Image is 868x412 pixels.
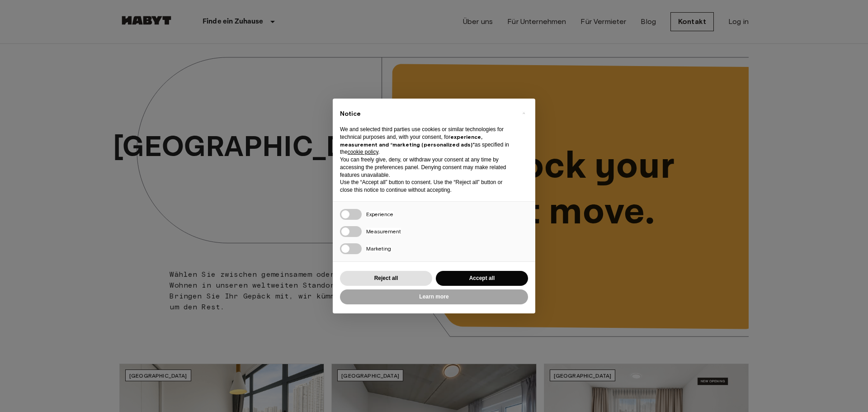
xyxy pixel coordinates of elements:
[436,271,528,286] button: Accept all
[340,133,482,148] strong: experience, measurement and “marketing (personalized ads)”
[340,179,514,194] p: Use the “Accept all” button to consent. Use the “Reject all” button or close this notice to conti...
[340,289,528,304] button: Learn more
[340,126,514,156] p: We and selected third parties use cookies or similar technologies for technical purposes and, wit...
[340,109,514,118] h2: Notice
[366,245,391,252] span: Marketing
[348,149,378,155] a: cookie policy
[340,271,432,286] button: Reject all
[516,106,531,120] button: Close this notice
[366,211,393,218] span: Experience
[340,156,514,179] p: You can freely give, deny, or withdraw your consent at any time by accessing the preferences pane...
[522,108,525,118] span: ×
[366,228,401,235] span: Measurement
